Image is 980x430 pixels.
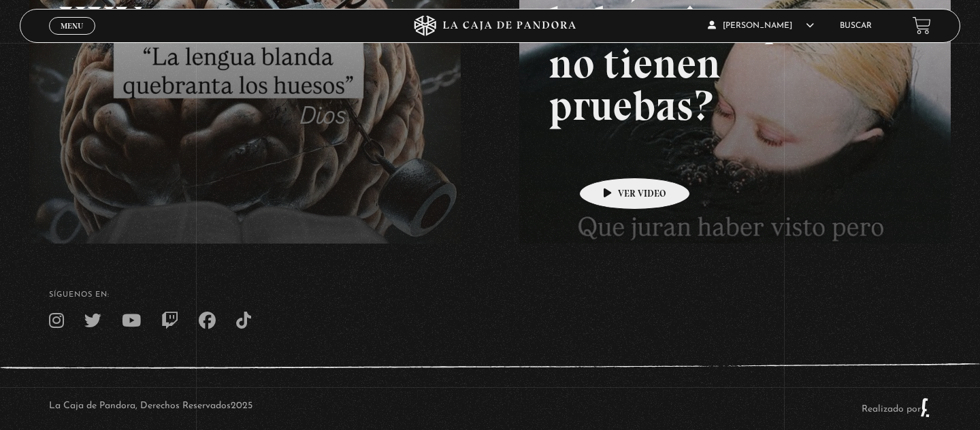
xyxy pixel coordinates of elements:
h4: SÍguenos en: [49,291,931,299]
span: Cerrar [56,33,88,42]
span: Menu [61,22,83,30]
a: View your shopping cart [913,16,931,35]
a: Realizado por [862,404,931,414]
a: Buscar [840,22,872,30]
p: La Caja de Pandora, Derechos Reservados 2025 [49,397,252,418]
span: [PERSON_NAME] [708,22,814,30]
